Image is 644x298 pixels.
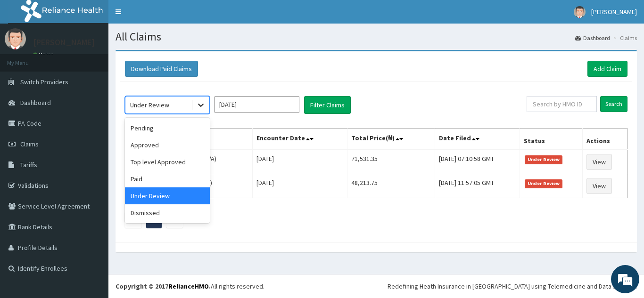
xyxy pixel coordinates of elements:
[587,61,627,77] a: Add Claim
[33,51,56,58] a: Online
[435,129,520,150] th: Date Filed
[116,282,211,290] strong: Copyright © 2017 .
[253,174,347,198] td: [DATE]
[435,150,520,174] td: [DATE] 07:10:58 GMT
[125,61,198,77] button: Download Paid Claims
[20,78,68,86] span: Switch Providers
[600,96,627,112] input: Search
[253,150,347,174] td: [DATE]
[125,204,210,221] div: Dismissed
[586,178,612,194] a: View
[388,282,637,291] div: Redefining Heath Insurance in [GEOGRAPHIC_DATA] using Telemedicine and Data Science!
[125,153,210,170] div: Top level Approved
[575,34,610,42] a: Dashboard
[215,96,299,113] input: Select Month and Year
[33,38,95,47] p: [PERSON_NAME]
[582,129,627,150] th: Actions
[435,174,520,198] td: [DATE] 11:57:05 GMT
[591,8,637,16] span: [PERSON_NAME]
[20,98,51,107] span: Dashboard
[347,129,435,150] th: Total Price(₦)
[130,100,169,110] div: Under Review
[611,34,637,42] li: Claims
[20,161,37,169] span: Tariffs
[5,28,26,49] img: User Image
[586,154,612,170] a: View
[527,96,597,112] input: Search by HMO ID
[253,129,347,150] th: Encounter Date
[168,282,209,290] a: RelianceHMO
[116,31,637,43] h1: All Claims
[574,6,586,18] img: User Image
[20,140,39,148] span: Claims
[125,187,210,204] div: Under Review
[125,120,210,137] div: Pending
[525,179,563,188] span: Under Review
[108,274,644,298] footer: All rights reserved.
[125,170,210,187] div: Paid
[304,96,351,114] button: Filter Claims
[525,155,563,164] span: Under Review
[125,137,210,153] div: Approved
[520,129,582,150] th: Status
[347,150,435,174] td: 71,531.35
[347,174,435,198] td: 48,213.75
